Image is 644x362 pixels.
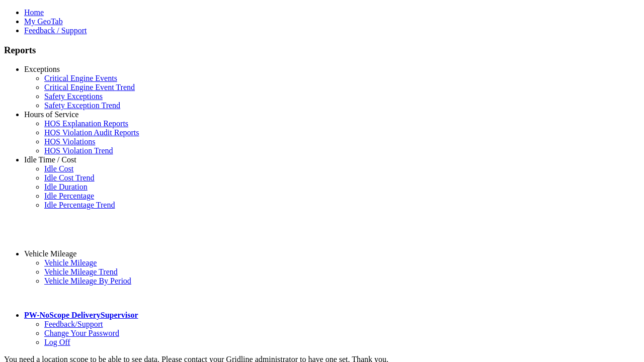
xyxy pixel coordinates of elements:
a: Idle Percentage [44,192,94,200]
a: Safety Exception Trend [44,101,120,110]
a: Idle Time / Cost [24,155,76,164]
a: Idle Duration [44,183,88,191]
a: Log Off [44,338,70,346]
a: Exceptions [24,65,60,73]
a: Feedback / Support [24,26,87,35]
a: Vehicle Mileage [24,249,76,258]
h3: Reports [4,45,640,56]
a: HOS Violation Trend [44,146,113,155]
a: Feedback/Support [44,320,103,328]
a: Idle Cost [44,164,73,173]
a: Vehicle Mileage Trend [44,267,118,276]
a: PW-NoScope DeliverySupervisor [24,311,138,319]
a: Critical Engine Event Trend [44,83,135,92]
a: Critical Engine Events [44,74,117,82]
a: Vehicle Mileage [44,258,97,267]
a: My GeoTab [24,17,63,26]
a: HOS Violation Audit Reports [44,128,139,137]
a: Hours of Service [24,110,78,119]
a: HOS Violations [44,137,95,146]
a: Change Your Password [44,329,119,337]
a: Safety Exceptions [44,92,103,101]
a: HOS Explanation Reports [44,119,128,128]
a: Idle Cost Trend [44,173,95,182]
a: Home [24,8,44,17]
a: Vehicle Mileage By Period [44,277,131,285]
a: Idle Percentage Trend [44,201,115,209]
